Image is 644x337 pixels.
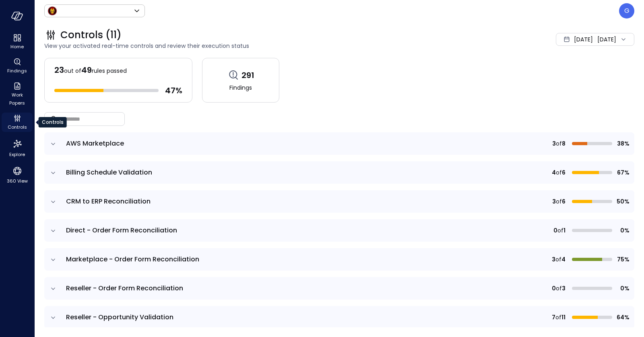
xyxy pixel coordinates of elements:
img: Icon [47,6,57,16]
span: out of [64,67,81,75]
span: 67% [615,168,630,177]
span: 3 [552,139,556,148]
span: 23 [54,64,64,76]
div: Controls [39,117,67,127]
div: Findings [2,56,33,76]
span: 11 [561,313,566,322]
button: expand row [49,227,57,235]
span: Direct - Order Form Reconciliation [66,226,177,235]
span: Billing Schedule Validation [66,168,152,177]
span: Work Papers [5,91,29,107]
span: 3 [552,255,555,264]
span: of [556,168,562,177]
span: 360 View [7,177,28,185]
button: expand row [49,169,57,177]
span: 49 [81,64,92,76]
div: Controls [2,113,33,132]
span: Marketplace - Order Form Reconciliation [66,255,199,264]
span: 47 % [165,85,182,96]
span: AWS Marketplace [66,139,124,148]
span: 6 [562,197,566,206]
div: Guy [619,3,634,18]
p: G [624,6,630,16]
span: 8 [562,139,566,148]
span: of [555,313,561,322]
span: of [557,226,563,235]
span: 64% [615,313,630,322]
span: Controls (11) [60,29,122,41]
span: 0% [615,284,630,293]
span: 4 [552,168,556,177]
span: 0% [615,226,630,235]
span: 291 [242,70,254,80]
span: 6 [562,168,566,177]
span: rules passed [92,67,127,75]
div: 360 View [2,164,33,186]
span: Explore [9,150,25,158]
button: expand row [49,285,57,293]
span: Home [10,43,24,51]
span: 3 [562,284,566,293]
button: expand row [49,198,57,206]
span: 7 [552,313,555,322]
span: Reseller - Order Form Reconciliation [66,284,183,293]
span: of [555,255,561,264]
span: 75% [615,255,630,264]
a: 291Findings [202,58,279,103]
span: 3 [552,197,556,206]
span: of [556,197,562,206]
span: Reseller - Opportunity Validation [66,312,173,322]
span: Findings [7,67,27,75]
span: 50% [615,197,630,206]
div: Home [2,32,33,51]
span: of [556,139,562,148]
button: expand row [49,140,57,148]
span: 1 [563,226,566,235]
span: Controls [8,123,27,131]
span: View your activated real-time controls and review their execution status [44,41,437,50]
span: 4 [561,255,566,264]
span: CRM to ERP Reconciliation [66,197,151,206]
span: 38% [615,139,630,148]
span: of [556,284,562,293]
span: [DATE] [574,35,593,44]
div: Explore [2,137,33,159]
button: expand row [49,256,57,264]
button: expand row [49,314,57,322]
div: Work Papers [2,80,33,108]
span: 0 [552,284,556,293]
span: Findings [229,83,252,92]
span: 0 [553,226,557,235]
